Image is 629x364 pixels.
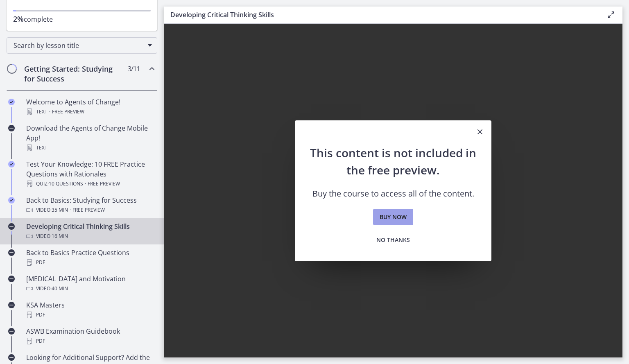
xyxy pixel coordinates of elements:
span: Free preview [52,107,84,117]
a: Buy now [373,209,413,225]
span: · 35 min [50,205,68,215]
span: 2% [13,14,24,24]
div: Video [26,205,154,215]
i: Completed [8,197,15,203]
div: Text [26,143,154,153]
div: PDF [26,258,154,267]
div: KSA Masters [26,300,154,320]
div: Welcome to Agents of Change! [26,97,154,117]
div: PDF [26,336,154,346]
span: · 40 min [50,284,68,294]
span: Free preview [72,205,105,215]
span: Free preview [88,179,120,189]
h2: This content is not included in the free preview. [308,144,478,179]
i: Completed [8,99,15,105]
p: complete [13,14,151,24]
div: Download the Agents of Change Mobile App! [26,123,154,153]
p: Buy the course to access all of the content. [308,188,478,199]
span: No thanks [376,235,410,245]
span: · 10 Questions [48,179,83,189]
div: [MEDICAL_DATA] and Motivation [26,274,154,294]
button: No thanks [370,232,416,248]
h2: Getting Started: Studying for Success [24,64,124,84]
div: Back to Basics Practice Questions [26,248,154,267]
i: Completed [8,161,15,167]
div: Back to Basics: Studying for Success [26,195,154,215]
div: Video [26,231,154,241]
span: · [85,179,86,189]
span: 3 / 11 [128,64,140,74]
span: · [49,107,50,117]
div: Developing Critical Thinking Skills [26,222,154,241]
div: ASWB Examination Guidebook [26,326,154,346]
span: Buy now [380,212,407,222]
span: · 16 min [50,231,68,241]
div: Text [26,107,154,117]
span: Search by lesson title [14,41,144,50]
div: Quiz [26,179,154,189]
div: PDF [26,310,154,320]
button: Close [468,120,491,144]
div: Video [26,284,154,294]
div: Search by lesson title [7,37,157,54]
h3: Developing Critical Thinking Skills [170,10,593,20]
span: · [70,205,71,215]
div: Test Your Knowledge: 10 FREE Practice Questions with Rationales [26,159,154,189]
